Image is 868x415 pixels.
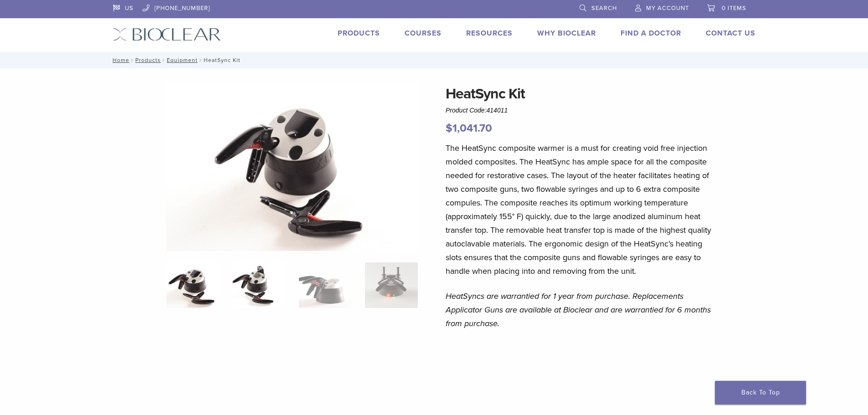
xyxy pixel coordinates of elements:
img: Bioclear [113,28,221,41]
span: Search [591,5,617,12]
span: / [198,58,204,62]
img: HeatSync Kit - Image 3 [299,262,351,308]
span: My Account [646,5,689,12]
img: HeatSync Kit - Image 4 [365,262,417,308]
span: $ [446,122,452,135]
em: HeatSyncs are warrantied for 1 year from purchase. Replacements Applicator Guns are available at ... [446,291,711,328]
a: Equipment [167,57,198,63]
span: 0 items [722,5,746,12]
span: / [129,58,135,62]
span: 414011 [487,107,508,114]
a: Why Bioclear [537,29,596,38]
bdi: 1,041.70 [446,122,492,135]
a: Courses [405,29,442,38]
a: Find A Doctor [621,29,681,38]
img: HeatSync Kit - Image 2 [232,262,285,308]
a: Home [110,57,129,63]
a: Back To Top [715,381,806,405]
a: Products [135,57,161,63]
a: Resources [466,29,513,38]
img: HeatSync Kit-4 [166,83,418,251]
span: Product Code: [446,107,508,114]
span: / [161,58,167,62]
nav: HeatSync Kit [106,52,762,68]
img: HeatSync-Kit-4-324x324.jpg [166,262,219,308]
h1: HeatSync Kit [446,83,714,105]
a: Products [338,29,380,38]
p: The HeatSync composite warmer is a must for creating void free injection molded composites. The H... [446,141,714,278]
a: Contact Us [706,29,755,38]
